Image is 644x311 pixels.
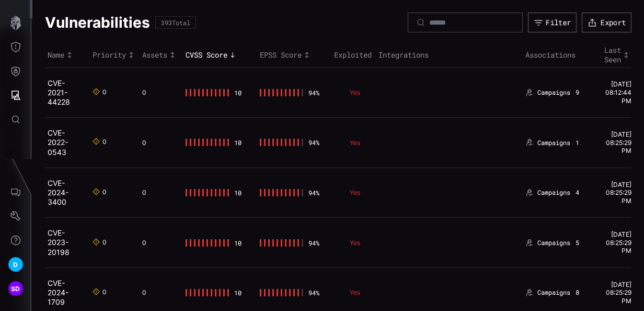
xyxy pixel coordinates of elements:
[142,239,172,247] div: 0
[142,288,172,297] div: 0
[102,138,111,147] div: 0
[606,230,631,254] time: [DATE] 08:25:29 PM
[260,50,329,60] div: Toggle sort direction
[594,46,631,64] div: Toggle sort direction
[576,239,579,247] span: 5
[142,50,180,60] div: Toggle sort direction
[523,43,592,68] th: Associations
[45,13,150,32] h1: Vulnerabilities
[142,88,172,97] div: 0
[605,80,631,104] time: [DATE] 08:12:44 PM
[546,18,571,27] div: Filter
[308,89,320,96] div: 94 %
[48,279,68,306] a: CVE-2024-1709
[350,139,366,147] p: Yes
[350,88,366,97] p: Yes
[606,130,631,154] time: [DATE] 08:25:29 PM
[576,188,579,197] span: 4
[234,189,246,196] div: 10
[102,288,111,297] div: 0
[350,239,366,247] p: Yes
[606,181,631,205] time: [DATE] 08:25:29 PM
[350,288,366,297] p: Yes
[1,276,31,301] button: SD
[537,188,570,197] span: Campaigns
[234,289,246,296] div: 10
[537,288,570,297] span: Campaigns
[234,89,246,96] div: 10
[48,128,68,156] a: CVE-2022-0543
[308,139,320,146] div: 94 %
[48,228,70,256] a: CVE-2023-20198
[308,289,320,296] div: 94 %
[142,139,172,147] div: 0
[102,188,111,197] div: 0
[48,50,87,60] div: Toggle sort direction
[234,239,246,247] div: 10
[234,139,246,146] div: 10
[350,188,366,197] p: Yes
[11,283,20,294] span: SD
[537,139,570,147] span: Campaigns
[331,43,376,68] th: Exploited
[606,281,631,305] time: [DATE] 08:25:29 PM
[537,88,570,97] span: Campaigns
[142,188,172,197] div: 0
[308,189,320,196] div: 94 %
[102,88,111,97] div: 0
[13,259,18,270] span: D
[528,13,577,32] button: Filter
[582,13,631,32] button: Export
[376,43,523,68] th: Integrations
[576,139,579,147] span: 1
[93,50,137,60] div: Toggle sort direction
[48,79,70,106] a: CVE-2021-44228
[102,238,111,248] div: 0
[537,239,570,247] span: Campaigns
[186,50,255,60] div: Toggle sort direction
[1,252,31,276] button: D
[161,19,190,26] div: 393 Total
[308,239,320,247] div: 94 %
[576,88,579,97] span: 9
[48,179,68,206] a: CVE-2024-3400
[576,288,579,297] span: 8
